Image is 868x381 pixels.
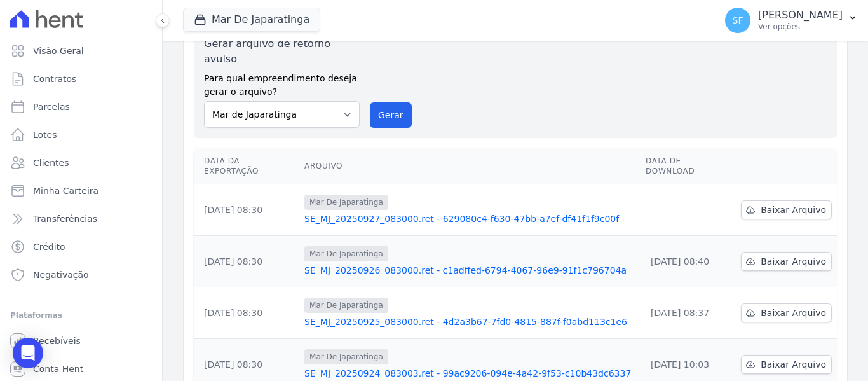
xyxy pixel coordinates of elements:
[304,212,635,225] a: SE_MJ_20250927_083000.ret - 629080c4-f630-47bb-a7ef-df41f1f9c00f
[33,184,98,197] span: Minha Carteira
[641,236,736,287] td: [DATE] 08:40
[304,315,635,328] a: SE_MJ_20250925_083000.ret - 4d2a3b67-7fd0-4815-887f-f0abd113c1e6
[741,252,832,271] a: Baixar Arquivo
[33,212,97,225] span: Transferências
[33,45,84,57] span: Visão Geral
[10,308,152,323] div: Plataformas
[641,148,736,184] th: Data de Download
[304,298,388,313] span: Mar De Japaratinga
[33,240,65,253] span: Crédito
[5,178,157,204] a: Minha Carteira
[33,100,70,113] span: Parcelas
[33,363,83,375] span: Conta Hent
[299,148,641,184] th: Arquivo
[761,307,826,319] span: Baixar Arquivo
[204,67,360,99] label: Para qual empreendimento deseja gerar o arquivo?
[183,8,320,32] button: Mar De Japaratinga
[741,355,832,374] a: Baixar Arquivo
[5,66,157,92] a: Contratos
[33,268,89,281] span: Negativação
[5,262,157,287] a: Negativação
[761,255,826,268] span: Baixar Arquivo
[194,287,299,339] td: [DATE] 08:30
[5,38,157,64] a: Visão Geral
[33,156,69,169] span: Clientes
[5,206,157,232] a: Transferências
[5,94,157,120] a: Parcelas
[33,73,76,85] span: Contratos
[304,246,388,261] span: Mar De Japaratinga
[204,36,360,67] label: Gerar arquivo de retorno avulso
[304,195,388,210] span: Mar De Japaratinga
[13,338,43,368] div: Open Intercom Messenger
[733,16,743,25] span: SF
[304,264,635,277] a: SE_MJ_20250926_083000.ret - c1adffed-6794-4067-96e9-91f1c796704a
[761,358,826,371] span: Baixar Arquivo
[370,102,412,128] button: Gerar
[5,122,157,148] a: Lotes
[741,303,832,322] a: Baixar Arquivo
[304,349,388,364] span: Mar De Japaratinga
[194,236,299,287] td: [DATE] 08:30
[5,328,157,354] a: Recebíveis
[741,200,832,219] a: Baixar Arquivo
[33,128,57,141] span: Lotes
[761,204,826,216] span: Baixar Arquivo
[304,367,635,380] a: SE_MJ_20250924_083003.ret - 99ac9206-094e-4a42-9f53-c10b43dc6337
[758,9,843,22] p: [PERSON_NAME]
[5,150,157,176] a: Clientes
[758,22,843,32] p: Ver opções
[194,148,299,184] th: Data da Exportação
[715,3,868,38] button: SF [PERSON_NAME] Ver opções
[194,184,299,236] td: [DATE] 08:30
[33,335,81,347] span: Recebíveis
[641,287,736,339] td: [DATE] 08:37
[5,234,157,260] a: Crédito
